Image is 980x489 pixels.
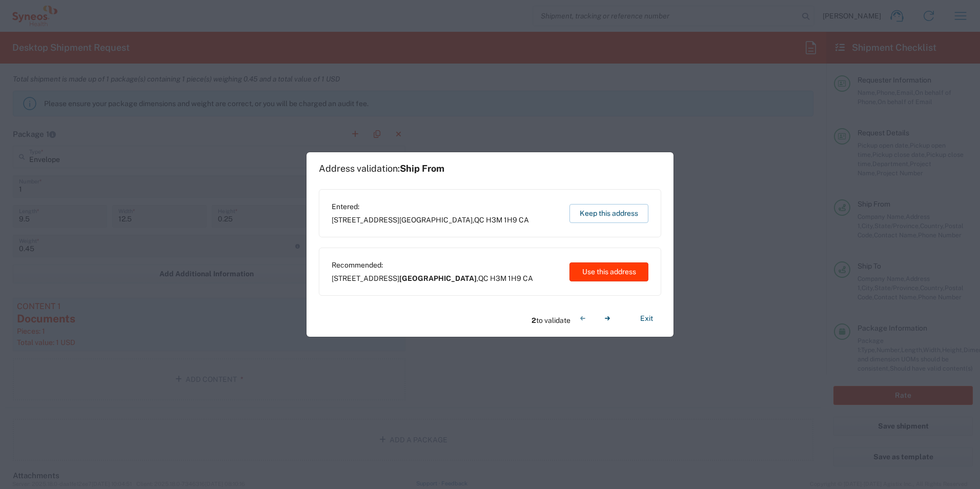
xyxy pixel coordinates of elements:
button: Keep this address [569,204,648,223]
span: H3M 1H9 [490,274,521,282]
button: Use this address [569,262,648,281]
span: H3M 1H9 [486,216,517,224]
span: 2 [532,316,536,324]
span: CA [519,216,529,224]
span: QC [478,274,488,282]
span: [GEOGRAPHIC_DATA] [399,216,473,224]
span: [GEOGRAPHIC_DATA] [399,274,477,282]
span: CA [523,274,533,282]
span: [STREET_ADDRESS] , [332,274,533,283]
h1: Address validation: [319,163,444,174]
button: Exit [632,310,661,328]
span: QC [474,216,484,224]
div: to validate [532,306,620,331]
span: Recommended: [332,260,533,270]
span: [STREET_ADDRESS] , [332,215,529,225]
span: Entered: [332,202,529,211]
span: Ship From [400,163,444,174]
